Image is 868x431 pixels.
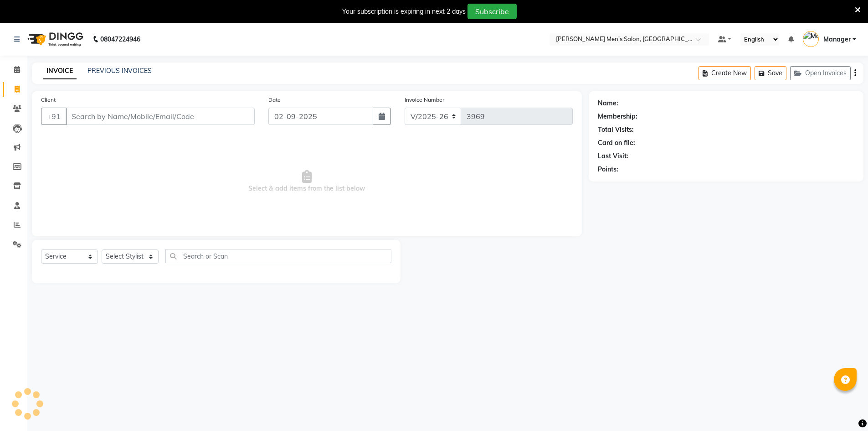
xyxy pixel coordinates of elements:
[830,395,859,422] iframe: chat widget
[43,63,77,79] a: INVOICE
[41,136,573,227] span: Select & add items from the list below
[803,31,819,47] img: Manager
[165,249,391,263] input: Search or Scan
[598,138,635,148] div: Card on file:
[598,99,618,108] div: Name:
[23,26,86,52] img: logo
[41,108,67,125] button: +91
[598,112,637,121] div: Membership:
[66,108,255,125] input: Search by Name/Mobile/Email/Code
[790,66,851,80] button: Open Invoices
[823,35,851,44] span: Manager
[268,96,281,104] label: Date
[755,66,786,80] button: Save
[598,165,618,174] div: Points:
[100,26,140,52] b: 08047224946
[405,96,444,104] label: Invoice Number
[699,66,751,80] button: Create New
[598,151,628,161] div: Last Visit:
[87,67,152,75] a: PREVIOUS INVOICES
[342,7,466,16] div: Your subscription is expiring in next 2 days
[467,4,517,19] button: Subscribe
[41,96,56,104] label: Client
[598,125,634,135] div: Total Visits:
